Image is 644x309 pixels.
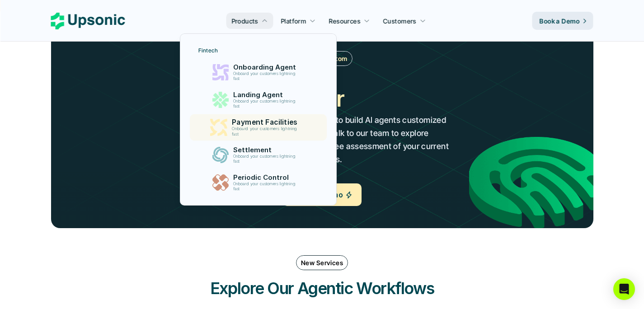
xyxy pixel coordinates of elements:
p: Book a Demo [540,16,580,26]
p: Landing Agent [233,91,300,99]
p: Fintech [198,47,218,54]
h3: Explore Our Agentic Workflows [187,277,458,300]
h2: Tailored to your [194,84,343,114]
p: Onboard your customers lightning fast [233,154,299,164]
p: Customers [383,16,417,26]
a: Book a Demo [532,12,593,30]
div: Open Intercom Messenger [613,278,635,300]
p: Onboarding Agent [233,63,300,71]
p: Onboard your customers lightning fast [233,99,299,109]
p: Platform [281,16,306,26]
a: Payment FacilitiesOnboard your customers lightning fast [190,114,327,141]
p: Resources [329,16,361,26]
p: Onboard your customers lightning fast [233,71,299,81]
p: Settlement [233,146,300,154]
a: SettlementOnboard your customers lightning fast [193,142,324,168]
p: Onboard your customers lightning fast [233,182,299,192]
p: New Services [301,258,343,267]
a: Periodic ControlOnboard your customers lightning fast [193,170,324,195]
p: Periodic Control [233,173,300,182]
p: Products [231,16,258,26]
a: Landing AgentOnboard your customers lightning fast [193,87,324,112]
a: Products [226,13,273,29]
p: Payment Facilities [232,118,302,126]
a: Onboarding AgentOnboard your customers lightning fast [193,60,324,85]
p: Onboard your customers lightning fast [232,126,301,137]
